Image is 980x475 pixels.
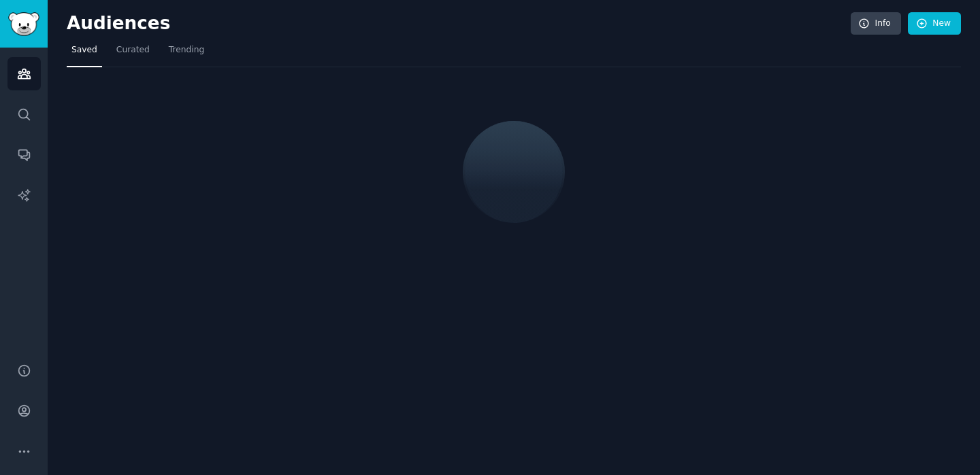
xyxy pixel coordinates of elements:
[67,13,851,35] h2: Audiences
[908,12,961,35] a: New
[851,12,901,35] a: Info
[112,39,154,67] a: Curated
[164,39,209,67] a: Trending
[116,44,150,56] span: Curated
[169,44,204,56] span: Trending
[71,44,97,56] span: Saved
[67,39,102,67] a: Saved
[8,12,39,36] img: GummySearch logo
